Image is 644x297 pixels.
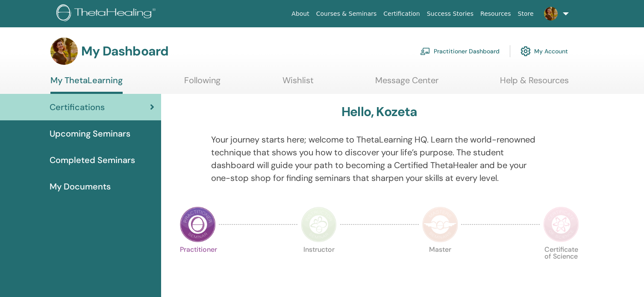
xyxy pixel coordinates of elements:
[81,44,168,59] h3: My Dashboard
[423,6,477,22] a: Success Stories
[477,6,515,22] a: Resources
[50,154,135,166] span: Completed Seminars
[420,42,500,61] a: Practitioner Dashboard
[520,42,568,61] a: My Account
[50,127,130,140] span: Upcoming Seminars
[180,246,216,282] p: Practitioner
[56,4,159,23] img: logo.png
[543,207,579,242] img: Certificate of Science
[211,133,547,184] p: Your journey starts here; welcome to ThetaLearning HQ. Learn the world-renowned technique that sh...
[515,6,537,22] a: Store
[184,75,221,92] a: Following
[50,75,123,94] a: My ThetaLearning
[422,207,458,242] img: Master
[380,6,423,22] a: Certification
[282,75,314,92] a: Wishlist
[543,246,579,282] p: Certificate of Science
[50,180,111,193] span: My Documents
[375,75,438,92] a: Message Center
[341,104,418,119] h3: Hello, Kozeta
[50,101,105,114] span: Certifications
[420,47,430,55] img: chalkboard-teacher.svg
[500,75,569,92] a: Help & Resources
[313,6,380,22] a: Courses & Seminars
[180,207,216,242] img: Practitioner
[50,38,78,65] img: default.jpg
[520,44,531,58] img: cog.svg
[422,246,458,282] p: Master
[301,207,337,242] img: Instructor
[288,6,312,22] a: About
[544,7,558,20] img: default.jpg
[301,246,337,282] p: Instructor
